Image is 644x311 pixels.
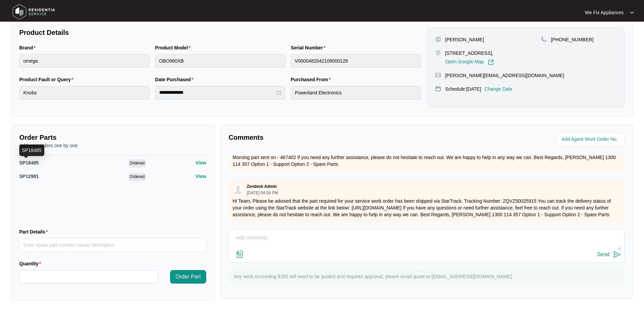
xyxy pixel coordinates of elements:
label: Brand [19,44,38,51]
img: map-pin [541,36,547,42]
input: Product Model [155,54,286,68]
div: SP18485 [19,145,44,156]
p: [PERSON_NAME] [445,36,484,43]
img: user-pin [435,36,441,42]
label: Serial Number [291,44,328,51]
input: Date Purchased [159,89,276,96]
p: Hi Team, Please be advised that the part required for your service work order has been shipped vi... [233,198,621,218]
p: Change Date [484,86,512,92]
p: View [195,159,206,166]
a: Open Google Map [445,59,494,65]
span: SP12981 [19,174,39,179]
p: Any work exceeding $300 will need to be quoted and requires approval, please email quote to [EMAI... [234,273,621,280]
label: Part Details [19,228,51,235]
p: [PERSON_NAME][EMAIL_ADDRESS][DOMAIN_NAME] [445,72,564,79]
input: Brand [19,54,150,68]
label: Purchased From [291,76,333,83]
label: Product Model [155,44,193,51]
img: user.svg [233,184,243,194]
span: SP18485 [19,160,39,165]
p: Add your orders one by one [19,142,206,149]
input: Serial Number [291,54,421,68]
img: map-pin [435,72,441,78]
p: Comments [229,133,422,142]
input: Product Fault or Query [19,86,150,99]
button: Send [597,250,621,259]
span: Ordered [128,159,146,168]
p: [STREET_ADDRESS], [445,50,494,57]
label: Date Purchased [155,76,196,83]
p: View [195,173,206,180]
input: Purchased From [291,86,421,99]
p: Schedule: [DATE] [445,86,481,92]
img: send-icon.svg [613,250,621,259]
img: file-attachment-doc.svg [236,250,244,258]
label: Quantity [19,260,44,267]
span: Ordered [128,173,146,181]
p: Product Details [19,28,421,37]
label: Product Fault or Query [19,76,76,83]
input: Part Details [19,238,206,252]
img: Link-External [488,59,494,65]
span: Order Part [175,273,201,281]
p: We Fix Appliances [585,9,624,16]
input: Quantity [20,270,158,283]
button: Order Part [170,270,206,284]
input: Add Agent Work Order No. [562,135,621,143]
p: Zendesk Admin [247,184,277,189]
img: residentia service logo [10,2,57,22]
p: [PHONE_NUMBER] [551,36,594,43]
img: dropdown arrow [630,11,634,14]
img: map-pin [435,86,441,92]
p: Morning part sent on - 467402 If you need any further assistance, please do not hesitate to reach... [233,154,621,168]
div: Send [597,251,610,258]
p: [DATE] 04:08 PM [247,191,278,195]
img: map-pin [435,50,441,56]
p: Order Parts [19,133,206,142]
